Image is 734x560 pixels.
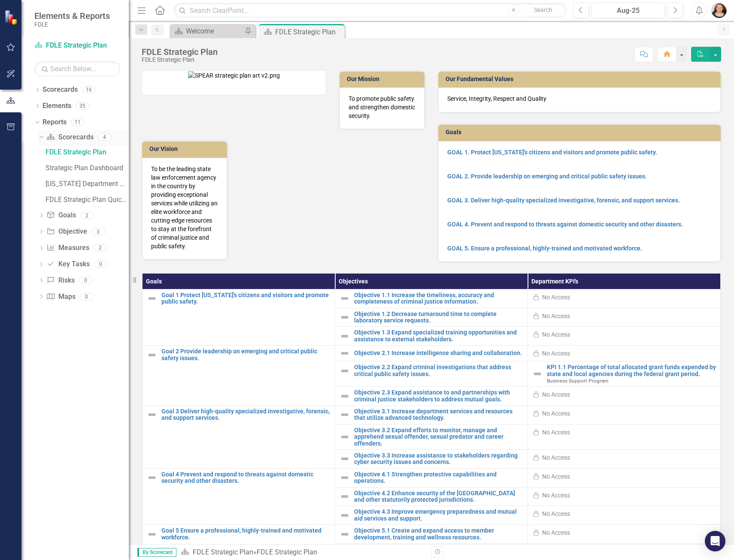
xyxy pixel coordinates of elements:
div: 16 [82,86,96,93]
img: Not Defined [340,391,350,401]
a: Objective 1.2 Decrease turnaround time to complete laboratory service requests. [354,311,523,324]
a: GOAL 3. Deliver high-quality specialized investigative, forensic, and support services. [447,197,680,204]
h3: Goals [446,129,716,135]
img: Not Defined [340,293,350,304]
a: Risks [46,276,74,286]
div: No Access [542,491,570,500]
div: No Access [542,528,570,537]
a: Objective 4.2 Enhance security of the [GEOGRAPHIC_DATA] and other statutorily protected jurisdict... [354,490,523,503]
img: Not Defined [340,473,350,483]
div: 3 [91,228,105,235]
img: Not Defined [340,409,350,420]
a: Goal 1 Protect [US_STATE]'s citizens and visitors and promote public safety. [161,292,331,305]
div: 4 [98,133,112,141]
a: Key Tasks [46,259,89,269]
div: 2 [80,212,94,219]
div: No Access [542,453,570,462]
img: Not Defined [340,366,350,376]
a: Measures [46,243,89,253]
h3: Our Fundamental Values [446,76,716,82]
p: To promote public safety and strengthen domestic security. [349,94,416,120]
a: Strategic Plan Dashboard [43,161,129,175]
a: GOAL 4. Prevent and respond to threats against domestic security and other disasters. [447,221,683,228]
input: Search ClearPoint... [174,3,567,18]
a: Objective 2.2 Expand criminal investigations that address critical public safety issues. [354,364,523,377]
a: Objective 3.3 Increase assistance to stakeholders regarding cyber security issues and concerns. [354,452,523,466]
div: FDLE Strategic Plan [275,27,343,37]
button: Search [522,4,564,16]
img: Not Defined [340,510,350,521]
button: Aug-25 [591,3,665,18]
a: Objective 4.1 Strengthen protective capabilities and operations. [354,471,523,485]
div: No Access [542,349,570,358]
a: Objective 2.1 Increase intelligence sharing and collaboration. [354,350,523,356]
a: Elements [42,101,71,111]
div: 0 [79,277,93,284]
p: To be the leading state law enforcement agency in the country by providing exceptional services w... [151,165,218,250]
div: FDLE Strategic Plan [142,47,218,57]
img: Not Defined [340,491,350,502]
div: Aug-25 [594,6,662,16]
a: Objective 3.1 Increase department services and resources that utilize advanced technology. [354,408,523,422]
div: FDLE Strategic Plan [45,148,129,156]
div: 0 [94,261,108,268]
a: Welcome [172,26,243,36]
img: Not Defined [340,312,350,322]
a: Goal 4 Prevent and respond to threats against domestic security and other disasters. [161,471,331,485]
span: By Scorecard [137,548,176,557]
img: Elizabeth Martin [711,3,727,18]
div: 2 [94,244,107,252]
div: No Access [542,330,570,339]
div: No Access [542,428,570,437]
a: Goal 3 Deliver high-quality specialized investigative, forensic, and support services. [161,408,331,422]
h3: Our Vision [149,146,223,152]
a: Objective 5.1 Create and expand access to member development, training and wellness resources. [354,527,523,541]
div: No Access [542,409,570,418]
a: Objective [46,227,87,237]
div: FDLE Strategic Plan [142,57,218,63]
span: Business Support Program [547,378,608,384]
small: FDLE [34,21,110,28]
td: Double-Click to Edit Right Click for Context Menu [528,361,720,387]
img: ClearPoint Strategy [4,10,19,25]
img: Not Defined [147,473,157,483]
h3: Our Mission [347,76,420,82]
img: Not Defined [147,409,157,420]
a: [US_STATE] Department Of Law Enforcement Strategic Plan [43,177,129,190]
a: GOAL 2. Provide leadership on emerging and critical public safety issues. [447,173,647,180]
a: Objective 2.3 Expand assistance to and partnerships with criminal justice stakeholders to address... [354,389,523,403]
a: Scorecards [42,85,78,95]
img: Not Defined [147,293,157,304]
a: Maps [46,292,75,302]
a: Goal 5 Ensure a professional, highly-trained and motivated workforce. [161,527,331,541]
div: [US_STATE] Department Of Law Enforcement Strategic Plan [45,180,129,188]
div: 11 [71,118,85,126]
a: FDLE Strategic Plan [193,548,253,556]
div: No Access [542,472,570,481]
div: 35 [76,102,89,110]
a: GOAL 1. Protect [US_STATE]'s citizens and visitors and promote public safety. [447,149,657,156]
a: Objective 1.1 Increase the timeliness, accuracy and completeness of criminal justice information. [354,292,523,305]
p: Service, Integrity, Respect and Quality [447,94,712,103]
div: » [181,548,425,557]
img: Not Defined [532,369,543,379]
span: Elements & Reports [34,11,110,21]
img: Not Defined [340,331,350,341]
a: FDLE Strategic Plan Quick View Charts [43,193,129,206]
div: Strategic Plan Dashboard [45,164,129,172]
input: Search Below... [34,61,120,76]
div: Open Intercom Messenger [705,531,725,551]
div: Welcome [186,26,243,36]
div: No Access [542,312,570,320]
a: Goals [46,211,76,220]
a: Goal 2 Provide leadership on emerging and critical public safety issues. [161,348,331,361]
div: No Access [542,509,570,518]
span: Search [534,6,552,13]
div: No Access [542,293,570,301]
div: No Access [542,390,570,399]
img: Not Defined [147,350,157,360]
a: FDLE Strategic Plan [43,145,129,159]
a: GOAL 5. Ensure a professional, highly-trained and motivated workforce. [447,245,642,252]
